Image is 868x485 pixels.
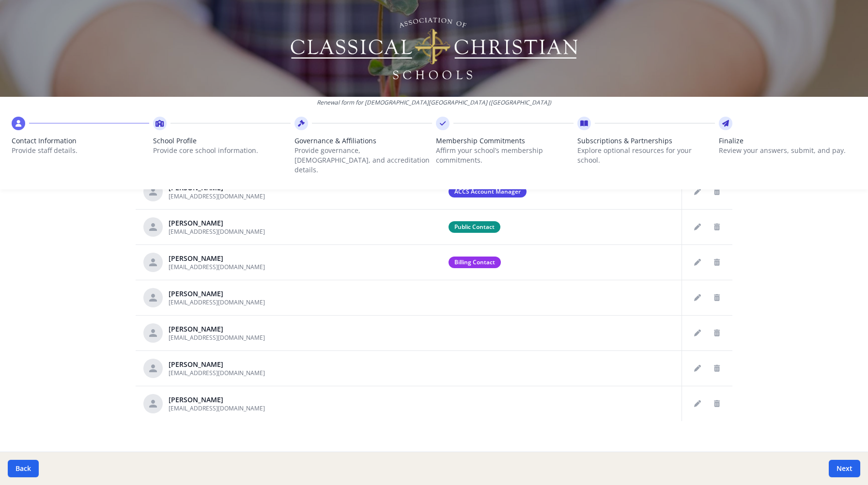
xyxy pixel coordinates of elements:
p: Provide governance, [DEMOGRAPHIC_DATA], and accreditation details. [294,146,432,175]
span: [EMAIL_ADDRESS][DOMAIN_NAME] [169,227,265,236]
button: Edit staff [690,255,705,270]
span: Billing Contact [449,257,501,268]
span: Contact Information [12,136,149,146]
span: Public Contact [449,221,500,233]
span: [EMAIL_ADDRESS][DOMAIN_NAME] [169,298,265,306]
p: Affirm your school’s membership commitments. [436,146,573,165]
div: [PERSON_NAME] [169,395,265,405]
p: Explore optional resources for your school. [577,146,715,165]
div: [PERSON_NAME] [169,218,265,228]
span: Subscriptions & Partnerships [577,136,715,146]
button: Next [829,460,860,477]
span: Governance & Affiliations [294,136,432,146]
div: [PERSON_NAME] [169,254,265,263]
button: Delete staff [709,361,725,376]
button: Edit staff [690,396,705,411]
span: Membership Commitments [436,136,573,146]
span: [EMAIL_ADDRESS][DOMAIN_NAME] [169,369,265,377]
div: [PERSON_NAME] [169,324,265,334]
span: [EMAIL_ADDRESS][DOMAIN_NAME] [169,263,265,271]
button: Edit staff [690,290,705,305]
button: Delete staff [709,255,725,270]
button: Back [8,460,39,477]
span: [EMAIL_ADDRESS][DOMAIN_NAME] [169,333,265,342]
button: Delete staff [709,396,725,411]
button: Edit staff [690,361,705,376]
p: Provide core school information. [153,146,291,155]
button: Delete staff [709,290,725,305]
span: School Profile [153,136,291,146]
p: Provide staff details. [12,146,149,155]
p: Review your answers, submit, and pay. [719,146,856,155]
button: Edit staff [690,219,705,235]
div: [PERSON_NAME] [169,360,265,369]
span: [EMAIL_ADDRESS][DOMAIN_NAME] [169,404,265,412]
img: Logo [289,15,579,82]
button: Delete staff [709,325,725,341]
div: [PERSON_NAME] [169,289,265,299]
span: Finalize [719,136,856,146]
button: Edit staff [690,325,705,341]
button: Delete staff [709,219,725,235]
